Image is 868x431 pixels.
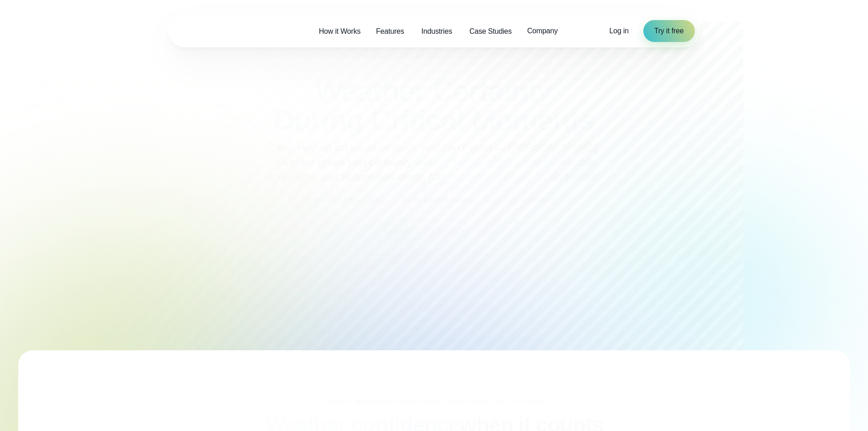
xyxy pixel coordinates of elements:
span: Log in [609,27,628,35]
span: Case Studies [469,26,512,37]
a: How it Works [311,22,369,41]
a: Case Studies [462,22,519,41]
span: Company [527,26,558,36]
span: How it Works [319,26,361,37]
a: Log in [609,26,628,36]
a: Try it free [643,20,695,42]
span: Features [376,26,404,37]
span: Try it free [654,26,684,36]
span: Industries [421,26,452,37]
